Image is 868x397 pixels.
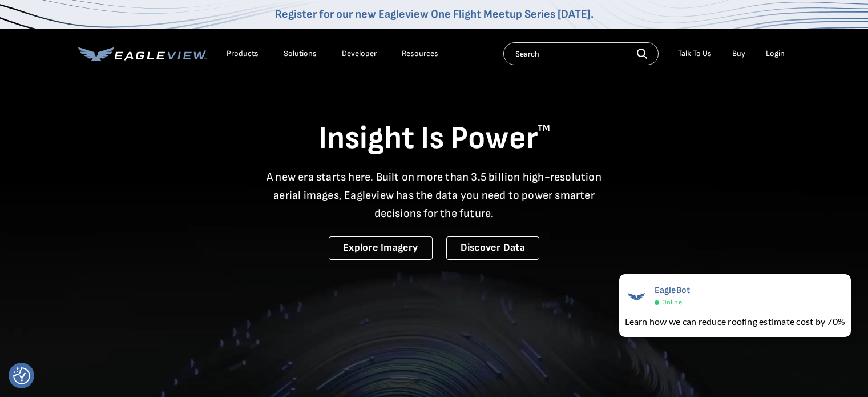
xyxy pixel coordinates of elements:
h1: Insight Is Power [78,119,790,159]
sup: TM [538,123,550,134]
p: A new era starts here. Built on more than 3.5 billion high-resolution aerial images, Eagleview ha... [260,168,609,223]
span: EagleBot [655,285,691,296]
input: Search [503,42,659,65]
a: Developer [342,49,377,59]
img: Revisit consent button [13,367,30,384]
a: Buy [732,49,745,59]
div: Products [227,49,259,59]
div: Resources [402,49,438,59]
span: Online [662,298,682,307]
div: Talk To Us [678,49,712,59]
div: Login [766,49,785,59]
button: Consent Preferences [13,367,30,384]
div: Solutions [284,49,317,59]
a: Discover Data [446,236,539,260]
a: Register for our new Eagleview One Flight Meetup Series [DATE]. [275,7,594,21]
div: Learn how we can reduce roofing estimate cost by 70% [625,315,845,328]
a: Explore Imagery [329,236,433,260]
img: EagleBot [625,285,648,308]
